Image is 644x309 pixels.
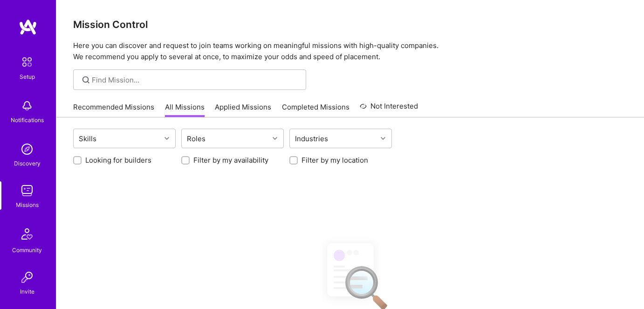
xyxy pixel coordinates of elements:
[92,75,299,85] input: Find Mission...
[73,19,627,30] h3: Mission Control
[17,52,37,72] img: setup
[12,245,42,255] div: Community
[73,102,154,117] a: Recommended Missions
[18,140,36,158] img: discovery
[73,40,627,62] p: Here you can discover and request to join teams working on meaningful missions with high-quality ...
[76,132,99,145] div: Skills
[164,136,169,141] i: icon Chevron
[18,181,36,200] img: teamwork
[185,132,208,145] div: Roles
[165,102,205,117] a: All Missions
[18,268,36,287] img: Invite
[85,155,151,165] label: Looking for builders
[381,136,385,141] i: icon Chevron
[215,102,271,117] a: Applied Missions
[14,158,41,168] div: Discovery
[16,223,38,245] img: Community
[20,287,34,296] div: Invite
[18,96,36,115] img: bell
[16,200,39,210] div: Missions
[282,102,349,117] a: Completed Missions
[293,132,330,145] div: Industries
[81,75,91,85] i: icon SearchGrey
[20,72,35,82] div: Setup
[19,19,37,35] img: logo
[273,136,277,141] i: icon Chevron
[193,155,268,165] label: Filter by my availability
[301,155,368,165] label: Filter by my location
[360,101,418,117] a: Not Interested
[11,115,44,125] div: Notifications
